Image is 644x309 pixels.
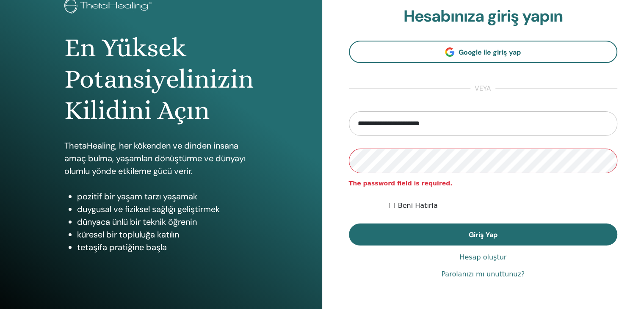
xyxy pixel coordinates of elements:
h1: En Yüksek Potansiyelinizin Kilidini Açın [64,32,258,127]
li: dünyaca ünlü bir teknik öğrenin [77,215,258,228]
a: Hesap oluştur [459,252,506,262]
p: ThetaHealing, her kökenden ve dinden insana amaç bulma, yaşamları dönüştürme ve dünyayı olumlu yö... [64,139,258,177]
li: tetaşifa pratiğine başla [77,241,258,254]
li: küresel bir topluluğa katılın [77,228,258,241]
strong: The password field is required. [349,180,453,187]
div: Keep me authenticated indefinitely or until I manually logout [389,201,617,211]
a: Google ile giriş yap [349,41,618,63]
li: duygusal ve fiziksel sağlığı geliştirmek [77,203,258,215]
a: Parolanızı mı unuttunuz? [441,269,525,279]
h2: Hesabınıza giriş yapın [349,7,618,26]
label: Beni Hatırla [398,201,438,211]
span: veya [470,83,495,94]
span: Giriş Yap [469,230,498,239]
button: Giriş Yap [349,223,618,246]
span: Google ile giriş yap [459,48,521,57]
li: pozitif bir yaşam tarzı yaşamak [77,190,258,203]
